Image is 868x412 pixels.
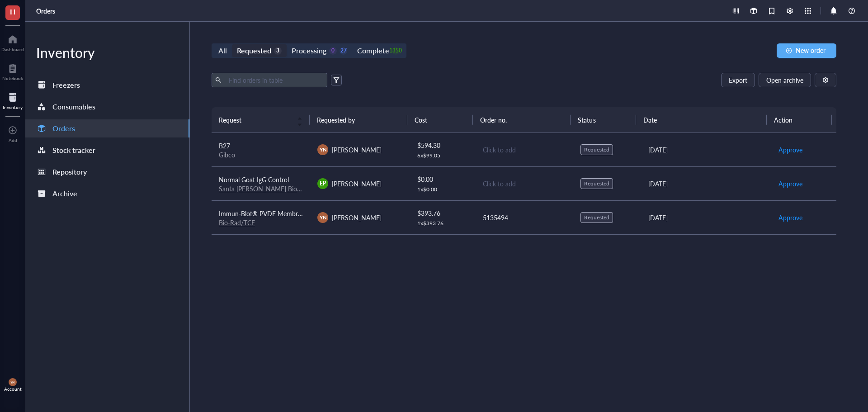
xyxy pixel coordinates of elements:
th: Requested by [310,107,408,133]
button: Export [721,73,755,87]
div: segmented control [212,43,406,58]
a: Inventory [3,90,23,110]
th: Cost [407,107,472,133]
button: Approve [778,142,803,157]
td: Click to add [475,166,573,200]
div: 0 [329,47,337,55]
span: Immun-Blot® PVDF Membrane, Roll, 26 cm x 3.3 m, 1620177 [219,209,394,218]
div: Requested [584,214,609,221]
a: Notebook [2,61,23,81]
span: H [10,6,15,17]
div: 1350 [392,47,400,55]
span: Normal Goat IgG Control [219,175,289,184]
a: Archive [25,185,189,203]
div: Inventory [25,43,189,62]
a: Santa [PERSON_NAME] Biotechnology [219,184,328,193]
a: Stock tracker [25,141,189,159]
div: $ 0.00 [417,174,468,184]
span: Request [219,115,292,125]
div: [DATE] [648,145,764,155]
div: Inventory [3,104,23,110]
th: Date [636,107,767,133]
input: Find orders in table [225,73,324,87]
div: Processing [292,44,326,57]
div: Gibco [219,151,303,159]
a: Orders [36,7,57,15]
span: B27 [219,141,230,150]
a: Repository [25,163,189,181]
a: Bio-Rad/TCF [219,218,255,227]
td: Click to add [475,133,573,167]
div: Consumables [52,100,95,113]
button: Approve [778,210,803,225]
a: Freezers [25,76,189,94]
div: Requested [584,180,609,187]
div: Click to add [483,145,566,155]
span: Approve [778,179,802,189]
span: [PERSON_NAME] [332,179,382,188]
span: YN [319,146,326,153]
div: [DATE] [648,179,764,189]
div: 27 [340,47,347,55]
div: 6 x $ 99.05 [417,152,468,159]
div: Freezers [52,79,80,91]
td: 5135494 [475,200,573,234]
span: [PERSON_NAME] [332,145,382,154]
span: [PERSON_NAME] [332,213,382,222]
div: $ 594.30 [417,140,468,150]
div: 3 [274,47,282,55]
span: Export [729,76,747,84]
span: Approve [778,213,802,223]
span: Approve [778,145,802,155]
span: YN [319,213,326,221]
div: Repository [52,166,87,178]
a: Orders [25,119,189,137]
div: 1 x $ 0.00 [417,186,468,193]
button: Approve [778,176,803,191]
span: New order [796,47,826,54]
div: Click to add [483,179,566,189]
button: New order [777,43,836,58]
a: Dashboard [1,32,24,52]
div: 5135494 [483,213,566,223]
th: Status [571,107,636,133]
div: 1 x $ 393.76 [417,220,468,227]
div: Add [9,137,17,143]
button: Open archive [759,73,811,87]
a: Consumables [25,98,189,116]
div: Orders [52,122,75,135]
div: $ 393.76 [417,208,468,218]
div: All [218,44,227,57]
div: [DATE] [648,213,764,223]
th: Request [212,107,310,133]
div: Notebook [2,76,23,81]
div: Requested [584,146,609,153]
div: Account [4,386,22,392]
span: Open archive [766,76,803,84]
div: Stock tracker [52,144,95,156]
span: EP [320,180,326,188]
div: Archive [52,187,77,200]
div: Dashboard [1,47,24,52]
span: YN [10,380,15,384]
div: Complete [357,44,389,57]
th: Order no. [473,107,571,133]
th: Action [767,107,832,133]
div: Requested [237,44,271,57]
